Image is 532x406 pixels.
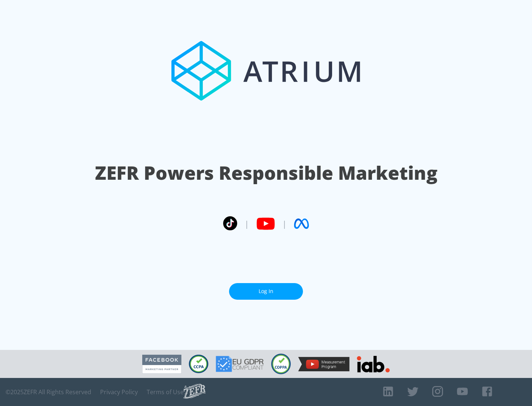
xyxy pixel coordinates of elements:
img: CCPA Compliant [189,355,208,373]
a: Privacy Policy [100,388,138,396]
img: GDPR Compliant [216,356,264,372]
img: IAB [357,356,390,372]
img: Facebook Marketing Partner [142,355,181,374]
a: Terms of Use [147,388,184,396]
img: COPPA Compliant [271,354,291,374]
span: | [245,218,249,229]
span: | [282,218,287,229]
a: Log In [229,283,303,300]
span: © 2025 ZEFR All Rights Reserved [6,388,91,396]
img: YouTube Measurement Program [298,357,349,371]
h1: ZEFR Powers Responsible Marketing [95,160,437,186]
